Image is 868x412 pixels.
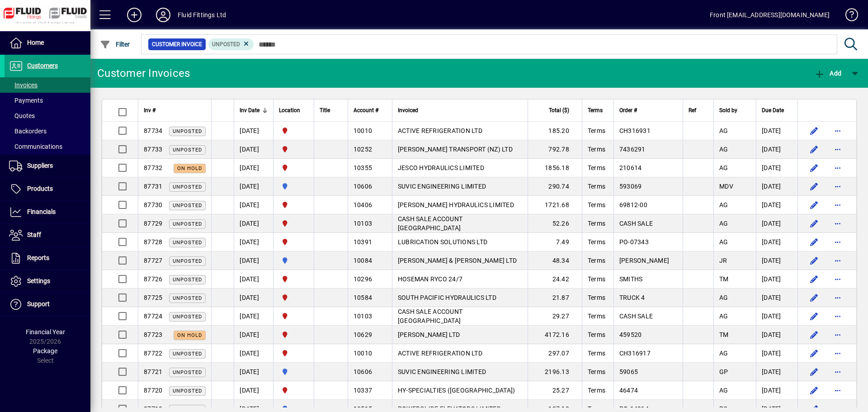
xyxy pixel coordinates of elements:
button: Edit [807,290,821,305]
td: [DATE] [756,307,797,326]
button: Edit [807,327,821,342]
span: Unposted [173,184,202,190]
a: Backorders [5,123,90,139]
span: CHRISTCHURCH [279,385,308,395]
span: CASH SALE ACCOUNT [GEOGRAPHIC_DATA] [398,215,462,232]
span: Backorders [9,128,47,135]
button: Edit [807,253,821,268]
td: [DATE] [234,122,273,140]
span: 10103 [354,220,372,227]
span: 87725 [144,294,162,301]
span: 10010 [354,127,372,134]
span: 593069 [619,183,642,190]
span: Total ($) [549,105,569,115]
td: 4172.16 [528,326,582,344]
span: Terms [588,127,605,134]
td: 792.78 [528,140,582,159]
td: 24.42 [528,270,582,289]
a: Suppliers [5,155,90,177]
button: Add [812,65,844,81]
span: Terms [588,350,605,357]
span: 87724 [144,313,162,320]
span: On hold [177,166,202,171]
button: More options [830,327,845,342]
div: Ref [689,105,708,115]
span: Sold by [719,105,737,115]
div: Inv # [144,105,206,115]
span: Inv Date [240,105,259,115]
td: [DATE] [234,363,273,381]
td: 25.27 [528,381,582,400]
td: [DATE] [234,307,273,326]
div: Inv Date [240,105,268,115]
span: Quotes [9,112,35,119]
span: 87728 [144,238,162,246]
button: Edit [807,365,821,379]
span: Due Date [762,105,784,115]
mat-chip: Customer Invoice Status: Unposted [208,38,254,50]
span: Terms [588,146,605,153]
span: Terms [588,387,605,394]
span: AG [719,387,728,394]
span: [PERSON_NAME] & [PERSON_NAME] LTD [398,257,517,264]
td: [DATE] [756,381,797,400]
span: SUVIC ENGINEERING LIMITED [398,368,486,375]
button: More options [830,383,845,398]
td: [DATE] [234,233,273,251]
span: 87720 [144,387,162,394]
a: Staff [5,224,90,246]
span: Unposted [212,41,240,47]
td: [DATE] [234,251,273,270]
td: [DATE] [234,381,273,400]
td: 297.07 [528,344,582,363]
button: More options [830,123,845,138]
span: CHRISTCHURCH [279,218,308,228]
button: More options [830,272,845,286]
span: Order # [619,105,637,115]
span: Support [27,300,50,308]
span: 10084 [354,257,372,264]
span: Invoiced [398,105,418,115]
span: Financials [27,208,56,215]
span: ACTIVE REFRIGERATION LTD [398,350,482,357]
span: Unposted [173,351,202,357]
div: Account # [354,105,387,115]
span: Unposted [173,240,202,246]
a: Payments [5,93,90,108]
button: Edit [807,216,821,231]
td: [DATE] [234,326,273,344]
td: [DATE] [234,159,273,177]
span: Payments [9,97,43,104]
span: CH316917 [619,350,651,357]
a: Invoices [5,77,90,93]
button: Edit [807,123,821,138]
div: Customer Invoices [97,66,190,81]
span: AG [719,238,728,246]
span: AUCKLAND [279,181,308,191]
span: TM [719,275,729,283]
td: [DATE] [756,251,797,270]
span: 10355 [354,164,372,171]
td: [DATE] [234,140,273,159]
button: More options [830,216,845,231]
td: 52.26 [528,214,582,233]
button: More options [830,346,845,360]
td: 48.34 [528,251,582,270]
span: CHRISTCHURCH [279,144,308,154]
div: Sold by [719,105,750,115]
span: Account # [354,105,378,115]
span: Unposted [173,203,202,208]
td: 290.74 [528,177,582,196]
button: Edit [807,309,821,323]
span: PO-07343 [619,238,649,246]
span: AG [719,313,728,320]
span: 87730 [144,201,162,208]
span: Staff [27,231,41,238]
span: CHRISTCHURCH [279,200,308,210]
span: MDV [719,183,733,190]
span: 10252 [354,146,372,153]
span: Title [320,105,330,115]
span: AG [719,201,728,208]
td: [DATE] [756,233,797,251]
span: [PERSON_NAME] [619,257,669,264]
